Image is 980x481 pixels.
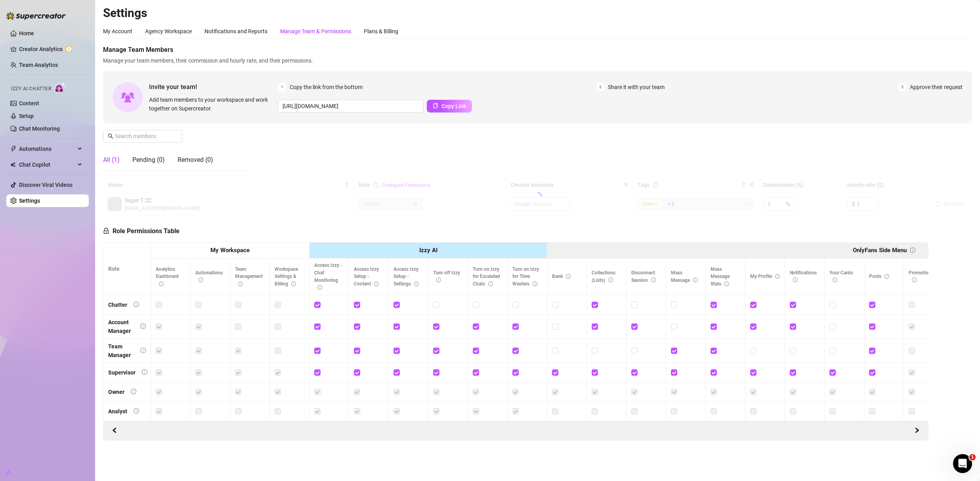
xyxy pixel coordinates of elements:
span: Izzy AI Chatter [11,85,51,93]
a: Settings [19,198,40,204]
span: Share it with your team [608,83,665,91]
span: search [108,133,113,139]
span: Turn off Izzy [433,270,460,283]
span: info-circle [793,278,798,282]
span: info-circle [775,274,780,279]
a: Setup [19,113,34,119]
span: Copy the link from the bottom [290,83,363,91]
th: Role [103,243,151,295]
div: All (1) [103,155,120,165]
input: Search members [115,132,171,141]
span: info-circle [414,281,419,286]
a: Content [19,100,39,106]
span: info-circle [199,278,203,282]
span: Analytics Dashboard [156,266,179,287]
span: Manage your team members, their commission and hourly rate, and their permissions. [103,56,972,65]
span: Automations [195,270,223,283]
span: Approve their request [910,83,963,91]
span: Notifications [790,270,817,283]
strong: OnlyFans Side Menu [853,247,907,254]
span: Manage Team Members [103,45,972,55]
span: Access Izzy Setup - Settings [394,266,419,287]
h2: Settings [103,6,972,21]
span: info-circle [291,281,296,286]
span: Access Izzy - Chat Monitoring [314,262,342,291]
a: Chat Monitoring [19,125,60,132]
span: Access Izzy Setup - Content [354,266,379,287]
span: Copy Link [441,103,466,109]
span: info-circle [724,281,729,286]
span: Collections (Lists) [592,270,615,283]
div: Agency Workspace [145,27,192,36]
span: Mass Message [671,270,698,283]
span: left [112,428,117,433]
span: info-circle [833,278,837,282]
span: Chat Copilot [19,158,75,171]
div: Analyst [108,407,127,416]
span: info-circle [884,274,889,279]
div: Owner [108,388,124,396]
strong: Izzy AI [419,247,437,254]
button: Copy Link [427,100,472,112]
span: 1 [969,454,976,460]
iframe: Intercom live chat [953,454,972,473]
span: info-circle [488,281,493,286]
span: copy [433,103,438,108]
div: Team Manager [108,342,134,359]
span: 3 [898,83,907,91]
div: Plans & Billing [364,27,398,36]
span: My Profile [750,274,780,279]
span: info-circle [131,389,136,394]
div: My Account [103,27,132,36]
span: 1 [278,83,287,91]
span: Disconnect Session [631,270,656,283]
img: AI Chatter [54,82,67,93]
span: Team Management [235,266,263,287]
span: info-circle [912,278,917,282]
span: Add team members to your workspace and work together on Supercreator. [149,95,275,113]
span: build [4,470,10,475]
a: Discover Viral Videos [19,182,73,188]
span: info-circle [910,247,915,253]
button: Scroll Forward [108,424,121,437]
span: Posts [869,274,889,279]
button: Scroll Backward [911,424,923,437]
a: Team Analytics [19,62,58,68]
span: Automations [19,143,75,155]
span: info-circle [140,348,146,353]
span: Mass Message Stats [711,266,730,287]
div: Account Manager [108,318,134,335]
span: info-circle [159,281,164,286]
span: Turn on Izzy for Escalated Chats [473,266,500,287]
span: info-circle [142,369,147,375]
span: info-circle [238,281,243,286]
span: 2 [596,83,605,91]
span: lock [103,228,109,234]
a: Home [19,30,34,36]
span: loading [534,192,542,200]
span: thunderbolt [10,146,17,152]
span: Workspace Settings & Billing [275,266,298,287]
span: info-circle [374,281,379,286]
div: Supervisor [108,368,136,377]
div: Manage Team & Permissions [280,27,351,36]
span: info-circle [134,408,139,414]
span: Invite your team! [149,82,278,92]
span: right [914,428,920,433]
span: Bank [552,274,571,279]
img: Chat Copilot [10,162,15,167]
span: info-circle [533,281,537,286]
span: info-circle [608,278,613,282]
img: logo-BBDzfeDw.svg [6,12,66,20]
h5: Role Permissions Table [103,226,180,236]
div: Notifications and Reports [204,27,267,36]
span: Turn on Izzy for Time Wasters [512,266,539,287]
span: info-circle [436,278,441,282]
strong: My Workspace [210,247,250,254]
div: Removed (0) [178,155,213,165]
span: Your Cards [829,270,853,283]
span: info-circle [566,274,571,279]
span: info-circle [317,285,322,290]
a: Creator Analytics exclamation-circle [19,43,82,55]
span: Promotions [909,270,934,283]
